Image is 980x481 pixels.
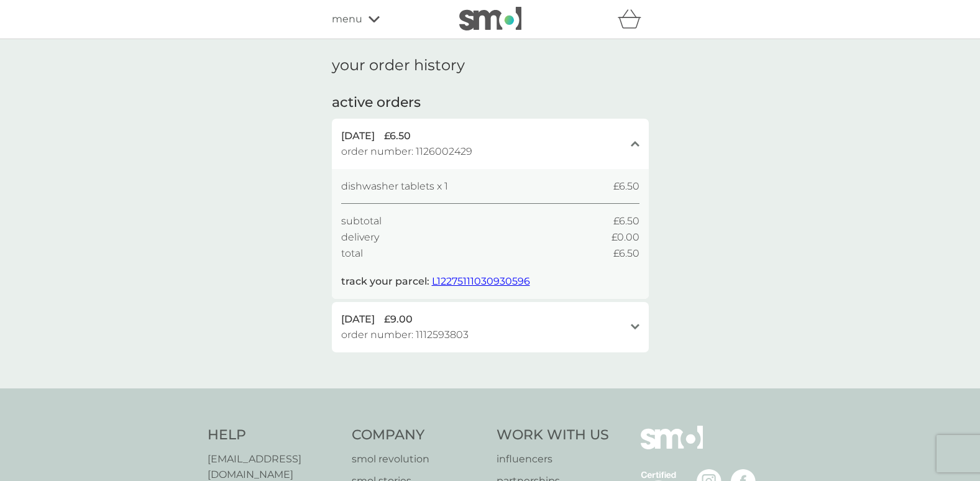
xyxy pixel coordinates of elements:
a: influencers [497,451,609,467]
span: subtotal [341,213,382,229]
h4: Work With Us [497,426,609,445]
p: track your parcel: [341,273,530,290]
span: [DATE] [341,128,375,144]
h1: your order history [332,57,465,75]
span: dishwasher tablets x 1 [341,178,448,195]
img: smol [459,7,521,30]
h2: active orders [332,93,421,112]
a: L12275111030930596 [432,275,530,287]
span: total [341,245,363,262]
span: £9.00 [384,311,413,328]
span: order number: 1112593803 [341,327,469,343]
h4: Company [352,426,484,445]
h4: Help [208,426,340,445]
span: £6.50 [384,128,411,144]
span: £6.50 [613,178,639,195]
div: basket [618,7,649,32]
span: delivery [341,229,379,245]
span: £6.50 [613,213,639,229]
span: menu [332,11,362,27]
span: order number: 1126002429 [341,144,472,160]
img: smol [641,426,703,468]
span: £6.50 [613,245,639,262]
span: £0.00 [611,229,639,245]
a: smol revolution [352,451,484,467]
span: [DATE] [341,311,375,328]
